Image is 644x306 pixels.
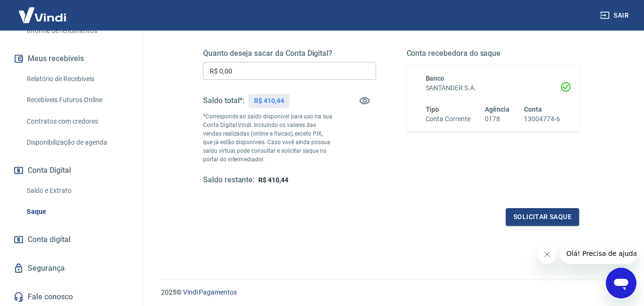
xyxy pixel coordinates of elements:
a: Informe de rendimentos [23,21,131,41]
iframe: Mensagem da empresa [561,243,636,264]
a: Relatório de Recebíveis [23,69,131,89]
p: R$ 410,44 [254,96,284,106]
span: Conta digital [28,233,71,246]
button: Sair [598,7,633,24]
h5: Saldo total*: [203,96,245,106]
span: Conta [524,106,542,113]
a: Recebíveis Futuros Online [23,90,131,110]
h6: 13004774-6 [524,114,560,124]
span: Olá! Precisa de ajuda? [6,7,80,14]
span: Agência [485,106,510,113]
a: Conta digital [11,229,131,250]
h5: Conta recebedora do saque [407,49,580,58]
button: Solicitar saque [506,208,579,226]
span: R$ 410,44 [258,176,288,184]
h6: 0178 [485,114,510,124]
button: Meus recebíveis [11,48,131,69]
h5: Quanto deseja sacar da Conta Digital? [203,49,376,58]
a: Segurança [11,258,131,279]
a: Vindi Pagamentos [183,288,237,296]
a: Contratos com credores [23,112,131,131]
h6: Conta Corrente [426,114,470,124]
span: Tipo [426,106,440,113]
p: 2025 © [161,287,621,297]
a: Saque [23,202,131,222]
iframe: Botão para abrir a janela de mensagens [606,268,636,298]
h5: Saldo restante: [203,175,255,185]
p: *Corresponde ao saldo disponível para uso na sua Conta Digital Vindi. Incluindo os valores das ve... [203,112,333,164]
iframe: Fechar mensagem [538,245,557,264]
a: Saldo e Extrato [23,181,131,200]
a: Disponibilização de agenda [23,133,131,152]
span: Banco [426,74,445,82]
button: Conta Digital [11,160,131,181]
h6: SANTANDER S.A. [426,83,561,93]
img: Vindi [11,0,73,30]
